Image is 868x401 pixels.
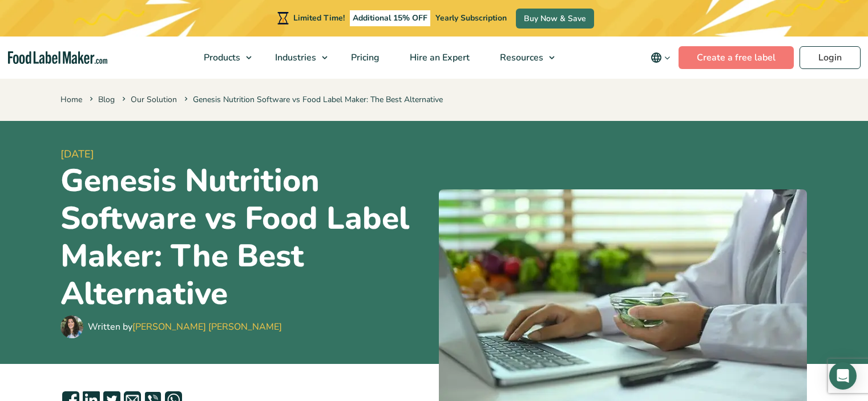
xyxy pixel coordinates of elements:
h1: Genesis Nutrition Software vs Food Label Maker: The Best Alternative [60,162,430,313]
a: Pricing [336,37,392,79]
span: Limited Time! [293,13,345,23]
span: Pricing [348,51,381,64]
a: Products [189,37,257,79]
a: Industries [260,37,333,79]
span: Genesis Nutrition Software vs Food Label Maker: The Best Alternative [182,94,443,105]
a: Home [60,94,82,105]
a: Blog [98,94,115,105]
div: Written by [88,320,282,334]
a: Hire an Expert [395,37,482,79]
span: Resources [496,51,544,64]
a: [PERSON_NAME] [PERSON_NAME] [132,321,282,333]
a: Login [800,46,861,69]
span: Yearly Subscription [435,13,507,23]
span: Hire an Expert [406,51,471,64]
div: Open Intercom Messenger [829,362,857,390]
img: Maria Abi Hanna - Food Label Maker [60,315,83,338]
span: Products [200,51,241,64]
a: Create a free label [679,46,794,69]
a: Resources [485,37,560,79]
a: Buy Now & Save [516,9,594,29]
span: Additional 15% OFF [350,10,430,26]
a: Our Solution [131,94,177,105]
span: [DATE] [60,147,430,162]
span: Industries [272,51,317,64]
